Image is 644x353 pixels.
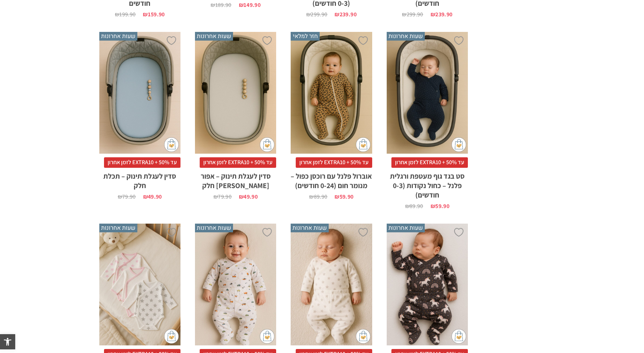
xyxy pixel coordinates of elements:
bdi: 239.90 [335,11,356,18]
span: ₪ [118,193,122,200]
span: ₪ [239,1,244,9]
h2: אוברול פלנל עם רוכסן כפול – מנומר חום (0-24 חודשים) [291,168,372,190]
img: cat-mini-atc.png [356,329,370,344]
bdi: 49.90 [143,193,162,200]
span: עד 50% + EXTRA10 לזמן אחרון [391,157,468,167]
span: ₪ [431,11,435,18]
a: שעות אחרונות סדין לעגלת תינוק - תכלת חלק עד 50% + EXTRA10 לזמן אחרוןסדין לעגלת תינוק – תכלת חלק [99,32,180,200]
span: שעות אחרונות [195,224,233,232]
a: חזר למלאי אוברול פלנל עם רוכסן כפול - מנומר חום (0-24 חודשים) עד 50% + EXTRA10 לזמן אחרוןאוברול פ... [291,32,372,200]
a: שעות אחרונות סדין לעגלת תינוק - אפור בהיר חלק עד 50% + EXTRA10 לזמן אחרוןסדין לעגלת תינוק – אפור ... [195,32,276,200]
bdi: 79.90 [118,193,136,200]
bdi: 59.90 [431,202,449,210]
bdi: 299.90 [402,11,423,18]
span: ₪ [115,11,119,18]
span: עד 50% + EXTRA10 לזמן אחרון [296,157,372,167]
span: שעות אחרונות [387,32,425,41]
span: ₪ [239,193,244,200]
span: ₪ [306,11,311,18]
span: ₪ [335,193,339,200]
span: ₪ [431,202,435,210]
bdi: 89.90 [405,202,423,210]
h2: סדין לעגלת תינוק – תכלת חלק [99,168,180,190]
img: cat-mini-atc.png [452,329,466,344]
bdi: 239.90 [431,11,452,18]
h2: סט בגד גוף מעטפת ורגלית פלנל – כחול נקודות (0-3 חודשים) [387,168,468,200]
span: חזר למלאי [291,32,320,41]
span: שעות אחרונות [291,224,329,232]
img: cat-mini-atc.png [260,329,274,344]
span: ₪ [211,1,215,9]
img: cat-mini-atc.png [164,137,179,152]
span: ₪ [143,193,148,200]
bdi: 79.90 [213,193,232,200]
img: cat-mini-atc.png [164,329,179,344]
span: עד 50% + EXTRA10 לזמן אחרון [200,157,276,167]
bdi: 59.90 [335,193,353,200]
span: ₪ [402,11,406,18]
a: שעות אחרונות סט בגד גוף מעטפת ורגלית פלנל - כחול נקודות (0-3 חודשים) עד 50% + EXTRA10 לזמן אחרוןס... [387,32,468,209]
h2: סדין לעגלת תינוק – אפור [PERSON_NAME] חלק [195,168,276,190]
bdi: 49.90 [239,193,258,200]
span: ₪ [213,193,218,200]
img: cat-mini-atc.png [452,137,466,152]
bdi: 189.90 [211,1,231,9]
span: שעות אחרונות [99,224,137,232]
bdi: 199.90 [115,11,136,18]
span: ₪ [335,11,339,18]
bdi: 159.90 [143,11,165,18]
bdi: 149.90 [239,1,261,9]
span: ₪ [405,202,410,210]
img: cat-mini-atc.png [356,137,370,152]
span: ₪ [309,193,313,200]
span: שעות אחרונות [387,224,425,232]
bdi: 299.90 [306,11,327,18]
span: שעות אחרונות [195,32,233,41]
bdi: 89.90 [309,193,327,200]
span: ₪ [143,11,148,18]
img: cat-mini-atc.png [260,137,274,152]
span: שעות אחרונות [99,32,137,41]
span: עד 50% + EXTRA10 לזמן אחרון [104,157,180,167]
